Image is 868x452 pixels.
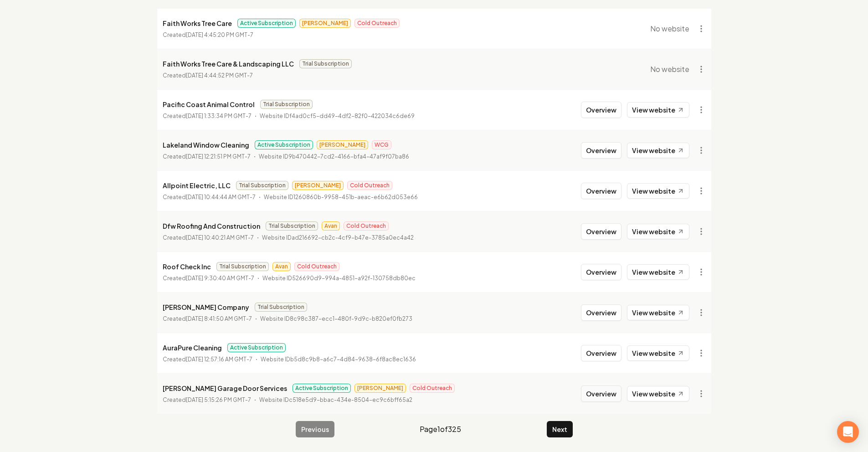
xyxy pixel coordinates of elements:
time: [DATE] 10:44:44 AM GMT-7 [186,194,256,200]
button: Overview [581,345,621,361]
p: Dfw Roofing And Construction [163,221,260,231]
p: Created [163,274,254,283]
p: Website ID 526690d9-994a-4851-a92f-130758db80ec [262,274,416,283]
time: [DATE] 12:57:16 AM GMT-7 [186,356,252,363]
p: Website ID ad216692-cb2c-4cf9-b47e-3785a0ec4a42 [262,233,414,242]
p: Website ID f4ad0cf5-dd49-4df2-82f0-422034c6de69 [260,112,415,121]
time: [DATE] 10:40:21 AM GMT-7 [186,234,254,241]
span: [PERSON_NAME] [299,19,351,28]
time: [DATE] 4:45:20 PM GMT-7 [186,31,253,38]
time: [DATE] 12:21:51 PM GMT-7 [186,153,251,160]
span: Active Subscription [227,343,286,352]
button: Overview [581,142,621,159]
a: View website [627,224,689,239]
p: Website ID b5d8c9b8-a6c7-4d84-9638-6f8ac8ec1636 [261,355,416,364]
button: Overview [581,223,621,240]
p: Allpoint Electric, LLC [163,180,231,191]
span: Cold Outreach [294,262,339,271]
a: View website [627,183,689,199]
p: Roof Check Inc [163,261,211,272]
time: [DATE] 8:41:50 AM GMT-7 [186,315,252,322]
p: Created [163,193,256,202]
span: Trial Subscription [299,59,352,68]
button: Next [547,421,573,437]
span: Page 1 of 325 [420,424,461,435]
p: Faith Works Tree Care & Landscaping LLC [163,58,294,69]
span: [PERSON_NAME] [292,181,344,190]
time: [DATE] 4:44:52 PM GMT-7 [186,72,253,79]
span: Active Subscription [255,140,313,149]
a: View website [627,264,689,280]
p: [PERSON_NAME] Company [163,302,249,313]
button: Overview [581,264,621,280]
p: Website ID 1260860b-9958-451b-aeac-e6b62d053e66 [264,193,418,202]
span: No website [650,64,689,75]
span: No website [650,23,689,34]
span: Cold Outreach [347,181,392,190]
time: [DATE] 5:15:26 PM GMT-7 [186,396,251,403]
p: [PERSON_NAME] Garage Door Services [163,383,287,394]
button: Overview [581,102,621,118]
span: Cold Outreach [410,384,455,393]
span: Trial Subscription [216,262,269,271]
span: Trial Subscription [266,221,318,231]
span: Avan [322,221,340,231]
p: Website ID 8c98c387-ecc1-480f-9d9c-b820ef0fb273 [260,314,412,324]
span: Cold Outreach [344,221,389,231]
span: Avan [272,262,291,271]
a: View website [627,386,689,401]
a: View website [627,305,689,320]
span: Trial Subscription [255,303,307,312]
p: Created [163,152,251,161]
span: Active Subscription [237,19,296,28]
p: Created [163,31,253,40]
time: [DATE] 9:30:40 AM GMT-7 [186,275,254,282]
span: Trial Subscription [236,181,288,190]
a: View website [627,102,689,118]
a: View website [627,143,689,158]
div: Open Intercom Messenger [837,421,859,443]
time: [DATE] 1:33:34 PM GMT-7 [186,113,252,119]
span: [PERSON_NAME] [354,384,406,393]
p: Created [163,233,254,242]
button: Overview [581,385,621,402]
p: Created [163,395,251,405]
p: Created [163,314,252,324]
p: Created [163,355,252,364]
button: Overview [581,183,621,199]
span: Trial Subscription [260,100,313,109]
span: [PERSON_NAME] [317,140,368,149]
p: Created [163,112,252,121]
a: View website [627,345,689,361]
p: AuraPure Cleaning [163,342,222,353]
button: Overview [581,304,621,321]
p: Website ID 9b470442-7cd2-4166-bfa4-47af9f07ba86 [259,152,409,161]
p: Lakeland Window Cleaning [163,139,249,150]
p: Website ID c518e5d9-bbac-434e-8504-ec9c6bff65a2 [259,395,412,405]
p: Faith Works Tree Care [163,18,232,29]
span: Active Subscription [293,384,351,393]
span: Cold Outreach [354,19,400,28]
span: WCG [372,140,391,149]
p: Pacific Coast Animal Control [163,99,255,110]
p: Created [163,71,253,80]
